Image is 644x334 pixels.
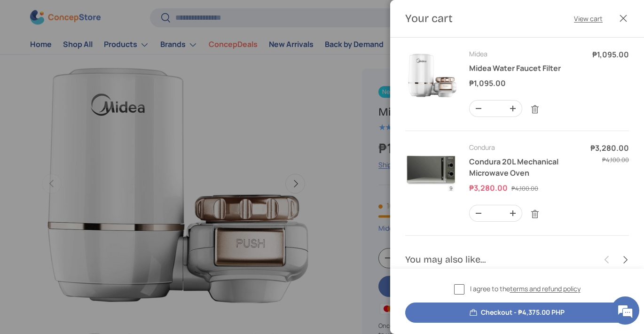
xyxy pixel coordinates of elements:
span: I agree to the [470,284,581,294]
a: Remove [526,101,544,118]
a: View cart [574,14,603,23]
s: ₱4,100.00 [602,155,629,164]
strong: ₱1,095.00 [592,49,629,60]
input: Quantity [487,101,504,117]
h2: Your cart [405,11,453,26]
span: We're online! [55,104,130,199]
input: Quantity [487,205,504,221]
dd: ₱3,280.00 [590,142,629,154]
strong: ₱1,095.00 [469,78,508,88]
div: Midea [469,49,571,59]
s: ₱4,100.00 [511,184,538,193]
div: Chat with us now [49,53,158,65]
div: Minimize live chat window [154,5,177,27]
a: Condura 20L Mechanical Microwave Oven [469,156,558,178]
h2: You may also like... [405,253,598,266]
div: Condura [469,142,579,152]
a: Remove [526,205,544,223]
dd: ₱3,280.00 [469,183,510,193]
button: Checkout - ₱4,375.00 PHP [405,303,629,323]
textarea: Type your message and hit 'Enter' [5,229,179,262]
a: terms and refund policy [510,284,581,293]
a: Midea Water Faucet Filter [469,63,561,73]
